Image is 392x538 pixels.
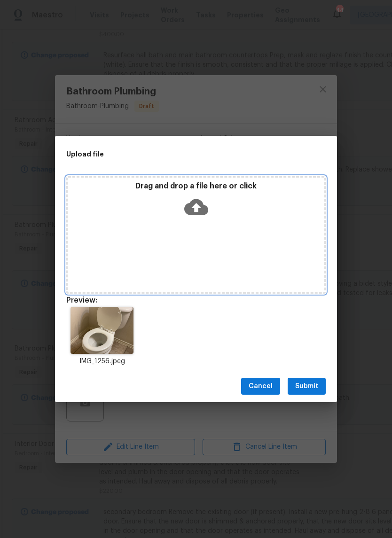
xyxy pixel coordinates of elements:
button: Cancel [241,378,280,395]
p: IMG_1256.jpeg [66,357,138,366]
h2: Upload file [66,149,283,159]
img: 9k= [71,307,133,354]
p: Drag and drop a file here or click [68,181,324,191]
span: Submit [295,381,318,392]
button: Submit [288,378,326,395]
span: Cancel [249,381,273,392]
